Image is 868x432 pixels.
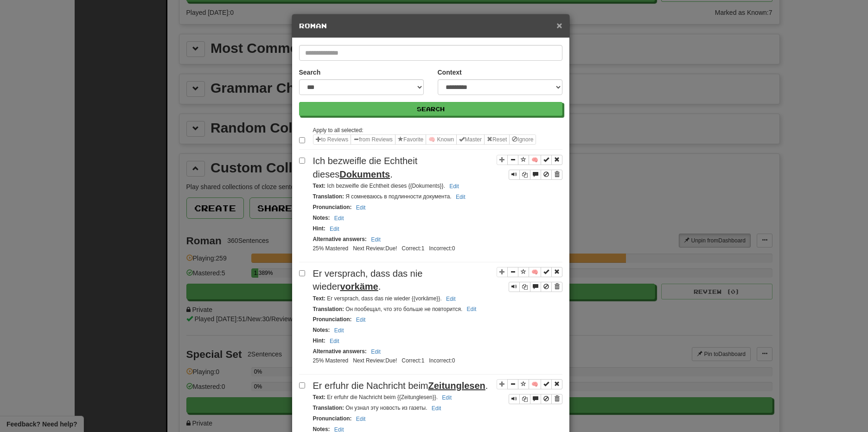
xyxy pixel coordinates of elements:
div: Sentence controls [497,154,562,180]
button: Edit [327,336,342,346]
span: 2025-04-11 [385,245,397,252]
button: to Reviews [313,134,351,145]
button: Edit [453,192,468,202]
strong: Hint : [313,337,325,344]
button: 🧠 [529,155,541,165]
strong: Alternative answers : [313,348,367,355]
button: Edit [429,403,444,413]
button: from Reviews [351,134,396,145]
li: Next Review: [351,245,399,253]
li: Correct: 1 [399,245,427,253]
strong: Pronunciation : [313,316,352,323]
span: Ich bezweifle die Echtheit dieses . [313,156,418,179]
button: Favorite [395,134,426,145]
button: Edit [443,294,459,304]
button: Edit [353,203,369,213]
button: Edit [368,347,383,357]
button: Ignore [509,134,536,145]
h5: Roman [299,21,562,31]
strong: Alternative answers : [313,236,367,242]
span: 2025-04-14 [385,357,397,364]
strong: Hint : [313,225,325,232]
u: Dokuments [339,169,390,179]
div: Sentence controls [497,267,562,292]
span: × [556,20,562,31]
li: 25% Mastered [311,357,351,365]
button: 🧠 [529,379,541,389]
strong: Translation : [313,193,344,200]
strong: Notes : [313,327,330,333]
label: Search [299,68,321,77]
small: Apply to all selected: [313,127,364,133]
button: Edit [464,304,479,314]
small: Er versprach, dass das nie wieder {{vorkäme}}. [313,295,459,302]
button: Search [299,102,562,116]
small: Er erfuhr die Nachricht beim {{Zeitunglesen}}. [313,394,454,400]
u: vorkäme [340,281,378,292]
button: Edit [368,235,383,245]
button: Edit [332,213,347,223]
u: Zeitunglesen [428,381,485,391]
button: Edit [327,224,342,234]
button: 🧠 Known [426,134,457,145]
div: Sentence controls [509,170,562,180]
button: Edit [447,181,462,191]
div: Sentence controls [497,379,562,405]
strong: Pronunciation : [313,415,352,422]
li: Next Review: [351,357,399,365]
li: 25% Mastered [311,245,351,253]
strong: Text : [313,295,326,302]
button: Edit [353,315,369,325]
div: Sentence controls [509,394,562,404]
small: Он пообещал, что это больше не повторится. [313,306,479,312]
button: 🧠 [529,267,541,277]
small: Он узнал эту новость из газеты. [313,405,444,411]
strong: Translation : [313,306,344,312]
button: Close [556,20,562,30]
li: Correct: 1 [399,357,427,365]
strong: Pronunciation : [313,204,352,210]
li: Incorrect: 0 [427,357,457,365]
button: Reset [484,134,510,145]
strong: Translation : [313,405,344,411]
button: Master [456,134,485,145]
small: Я сомневаюсь в подлинности документа. [313,193,468,200]
div: Sentence controls [509,282,562,292]
div: Sentence options [313,134,536,145]
span: Er erfuhr die Nachricht beim . [313,381,488,391]
small: Ich bezweifle die Echtheit dieses {{Dokuments}}. [313,183,462,189]
strong: Text : [313,183,326,189]
button: Edit [332,325,347,336]
button: Edit [353,414,369,424]
strong: Text : [313,394,326,400]
label: Context [438,68,462,77]
strong: Notes : [313,215,330,221]
span: Er versprach, dass das nie wieder . [313,268,423,292]
button: Edit [439,393,454,403]
li: Incorrect: 0 [427,245,457,253]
